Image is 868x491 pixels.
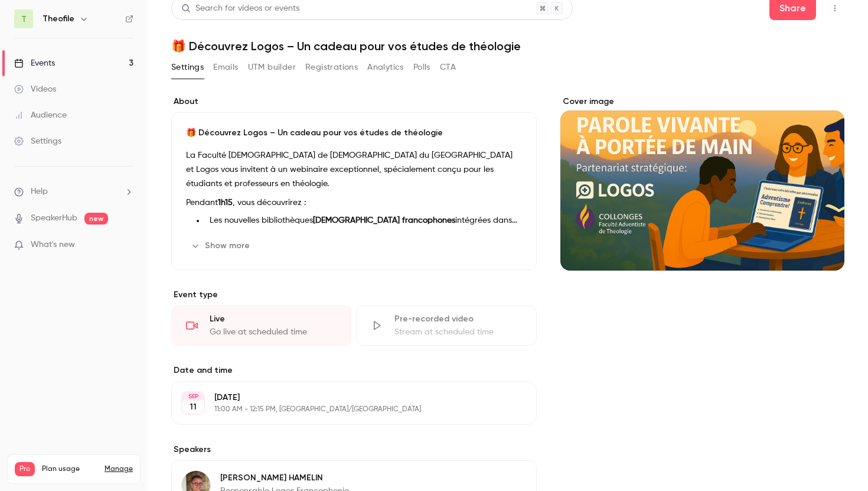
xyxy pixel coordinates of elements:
[31,186,48,198] span: Help
[186,148,522,191] p: La Faculté [DEMOGRAPHIC_DATA] de [DEMOGRAPHIC_DATA] du [GEOGRAPHIC_DATA] et Logos vous invitent à...
[14,83,56,95] div: Videos
[43,13,74,25] h6: Theofile
[42,464,97,474] span: Plan usage
[31,239,75,251] span: What's new
[210,313,337,325] div: Live
[210,326,337,338] div: Go live at scheduled time
[190,401,197,413] p: 11
[394,313,521,325] div: Pre-recorded video
[560,96,844,271] section: Cover image
[171,289,537,301] p: Event type
[171,444,537,456] label: Speakers
[413,58,430,77] button: Polls
[248,58,296,77] button: UTM builder
[186,236,257,255] button: Show more
[21,13,27,25] span: T
[182,392,204,401] div: SEP
[14,57,55,69] div: Events
[171,39,844,53] h1: 🎁 Découvrez Logos – Un cadeau pour vos études de théologie
[305,58,358,77] button: Registrations
[367,58,404,77] button: Analytics
[14,135,61,147] div: Settings
[356,305,536,346] div: Pre-recorded videoStream at scheduled time
[14,186,133,198] li: help-dropdown-opener
[213,58,238,77] button: Emails
[205,214,522,227] li: Les nouvelles bibliothèques intégrées dans Logos.
[220,472,349,484] p: [PERSON_NAME] HAMELIN
[171,96,537,108] label: About
[214,405,474,414] p: 11:00 AM - 12:15 PM, [GEOGRAPHIC_DATA]/[GEOGRAPHIC_DATA]
[171,58,204,77] button: Settings
[171,365,537,376] label: Date and time
[105,464,133,474] a: Manage
[181,2,299,15] div: Search for videos or events
[14,109,67,121] div: Audience
[560,96,844,108] label: Cover image
[31,212,77,225] a: SpeakerHub
[440,58,456,77] button: CTA
[119,240,133,251] iframe: Noticeable Trigger
[15,462,35,476] span: Pro
[313,216,455,225] strong: [DEMOGRAPHIC_DATA] francophones
[171,305,351,346] div: LiveGo live at scheduled time
[84,213,108,225] span: new
[218,199,233,207] strong: 1h15
[214,392,474,404] p: [DATE]
[394,326,521,338] div: Stream at scheduled time
[186,127,522,139] p: 🎁 Découvrez Logos – Un cadeau pour vos études de théologie
[186,196,522,210] p: Pendant , vous découvrirez :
